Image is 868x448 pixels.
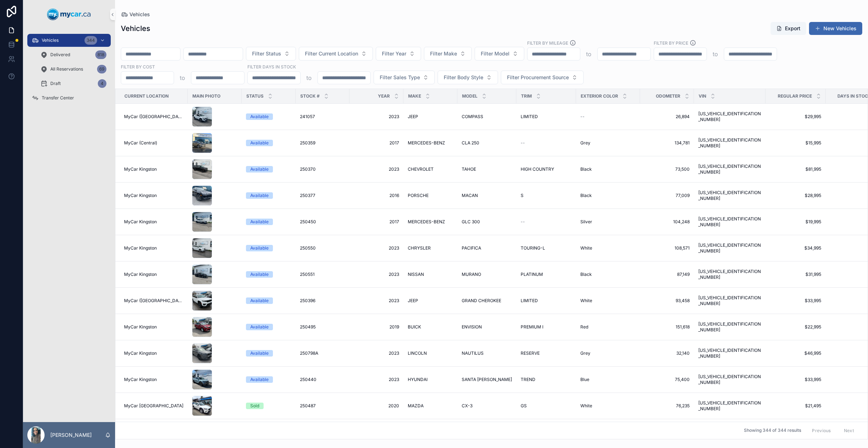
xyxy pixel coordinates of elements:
[50,81,61,86] span: Draft
[462,114,483,120] span: COMPASS
[580,140,636,146] a: Grey
[354,166,399,172] a: 2023
[770,350,821,356] a: $46,995
[462,272,512,277] a: MURANO
[521,140,525,146] span: --
[644,377,690,382] a: 75,400
[521,377,535,382] span: TREND
[475,47,524,61] button: Select Button
[300,298,345,304] a: 250396
[698,269,761,280] a: [US_VEHICLE_IDENTIFICATION_NUMBER]
[408,140,445,146] span: MERCEDES-BENZ
[408,272,453,277] a: NISSAN
[300,298,315,304] span: 250396
[124,350,157,356] span: MyCar Kingston
[698,321,761,333] span: [US_VEHICLE_IDENTIFICATION_NUMBER]
[408,377,428,382] span: HYUNDAI
[246,113,291,120] a: Available
[580,219,592,225] span: Silver
[408,324,453,330] a: BUICK
[462,350,484,356] span: NAUTILUS
[246,140,291,146] a: Available
[438,71,498,84] button: Select Button
[462,324,512,330] a: ENVISION
[246,47,296,61] button: Select Button
[354,140,399,146] span: 2017
[770,219,821,225] a: $19,995
[250,166,269,173] div: Available
[300,377,316,382] span: 250440
[354,272,399,277] span: 2023
[770,298,821,304] span: $33,995
[521,324,572,330] a: PREMIUM I
[124,114,183,120] a: MyCar ([GEOGRAPHIC_DATA])
[770,114,821,120] span: $29,995
[408,166,434,172] span: CHEVROLET
[521,298,538,304] span: LIMITED
[644,114,690,120] a: 26,894
[124,324,183,330] a: MyCar Kingston
[300,193,315,198] span: 250377
[250,376,269,383] div: Available
[698,190,761,201] span: [US_VEHICLE_IDENTIFICATION_NUMBER]
[300,193,345,198] a: 250377
[98,79,106,88] div: 4
[462,377,512,382] a: SANTA [PERSON_NAME]
[354,350,399,356] a: 2023
[354,377,399,382] a: 2023
[124,377,183,382] a: MyCar Kingston
[408,298,453,304] a: JEEP
[300,219,345,225] a: 250450
[444,74,483,81] span: Filter Body Style
[462,245,481,251] span: PACIFICA
[644,350,690,356] a: 32,140
[644,245,690,251] span: 108,571
[124,140,157,146] span: MyCar (Central)
[300,140,345,146] a: 250359
[580,377,636,382] a: Blue
[698,374,761,385] a: [US_VEHICLE_IDENTIFICATION_NUMBER]
[521,166,572,172] a: HIGH COUNTRY
[698,242,761,254] a: [US_VEHICLE_IDENTIFICATION_NUMBER]
[462,166,512,172] a: TAHOE
[770,245,821,251] span: $34,995
[770,140,821,146] a: $15,995
[300,114,315,120] span: 241057
[408,377,453,382] a: HYUNDAI
[354,193,399,198] a: 2016
[408,166,453,172] a: CHEVROLET
[644,193,690,198] a: 77,009
[698,111,761,122] span: [US_VEHICLE_IDENTIFICATION_NUMBER]
[354,219,399,225] a: 2017
[42,95,74,101] span: Transfer Center
[644,166,690,172] span: 73,500
[300,272,315,277] span: 250551
[408,350,427,356] span: LINCOLN
[580,193,592,198] span: Black
[644,324,690,330] a: 151,618
[462,350,512,356] a: NAUTILUS
[250,113,269,120] div: Available
[698,348,761,359] a: [US_VEHICLE_IDENTIFICATION_NUMBER]
[521,166,554,172] span: HIGH COUNTRY
[580,114,585,120] span: --
[698,137,761,149] a: [US_VEHICLE_IDENTIFICATION_NUMBER]
[521,114,538,120] span: LIMITED
[462,272,481,277] span: MURANO
[354,324,399,330] span: 2019
[462,114,512,120] a: COMPASS
[770,166,821,172] a: $81,995
[354,114,399,120] a: 2023
[580,298,636,304] a: White
[698,295,761,306] span: [US_VEHICLE_IDENTIFICATION_NUMBER]
[124,377,157,382] span: MyCar Kingston
[408,298,418,304] span: JEEP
